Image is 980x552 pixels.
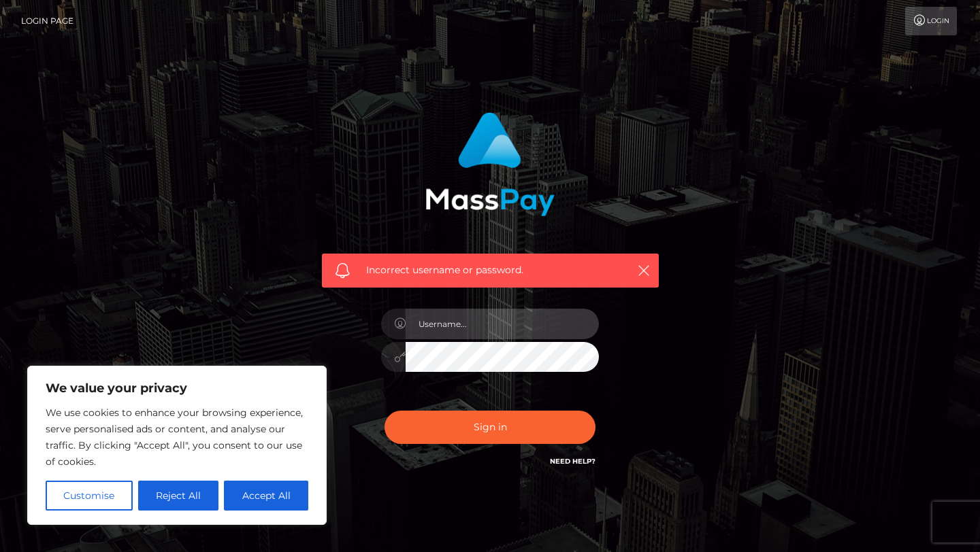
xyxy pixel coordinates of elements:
button: Reject All [138,481,219,511]
button: Accept All [224,481,308,511]
span: Incorrect username or password. [366,263,615,277]
button: Customise [46,481,133,511]
a: Need Help? [550,457,595,466]
button: Sign in [385,411,595,444]
a: Login Page [21,7,73,35]
div: We value your privacy [27,366,327,525]
p: We value your privacy [46,380,308,396]
a: Login [905,7,957,35]
p: We use cookies to enhance your browsing experience, serve personalised ads or content, and analys... [46,404,308,470]
img: MassPay Login [425,112,555,216]
input: Username... [406,309,599,339]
